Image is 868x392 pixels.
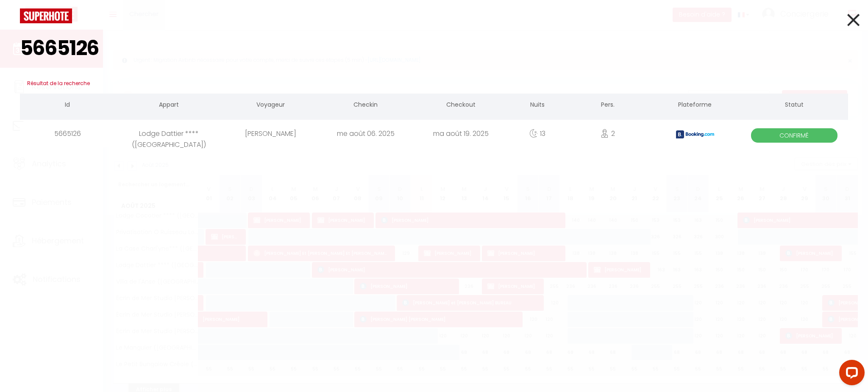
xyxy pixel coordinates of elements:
iframe: LiveChat chat widget [832,356,868,392]
div: ma août 19. 2025 [413,120,509,147]
th: Appart [115,94,223,118]
th: Voyageur [223,94,318,118]
div: Lodge Dattier **** ([GEOGRAPHIC_DATA]) [115,120,223,147]
img: booking2.png [676,130,714,138]
th: Nuits [509,94,567,118]
th: Statut [740,94,848,118]
span: Confirmé [751,128,837,143]
img: logo [20,8,72,23]
div: 2 [567,120,649,147]
th: Plateforme [649,94,740,118]
th: Pers. [567,94,649,118]
input: Tapez pour rechercher... [20,23,848,73]
th: Checkout [413,94,509,118]
h3: Résultat de la recherche [20,73,848,94]
th: Id [20,94,115,118]
div: me août 06. 2025 [318,120,413,147]
div: 13 [509,120,567,147]
div: [PERSON_NAME] [223,120,318,147]
div: 5665126 [20,120,115,147]
th: Checkin [318,94,413,118]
